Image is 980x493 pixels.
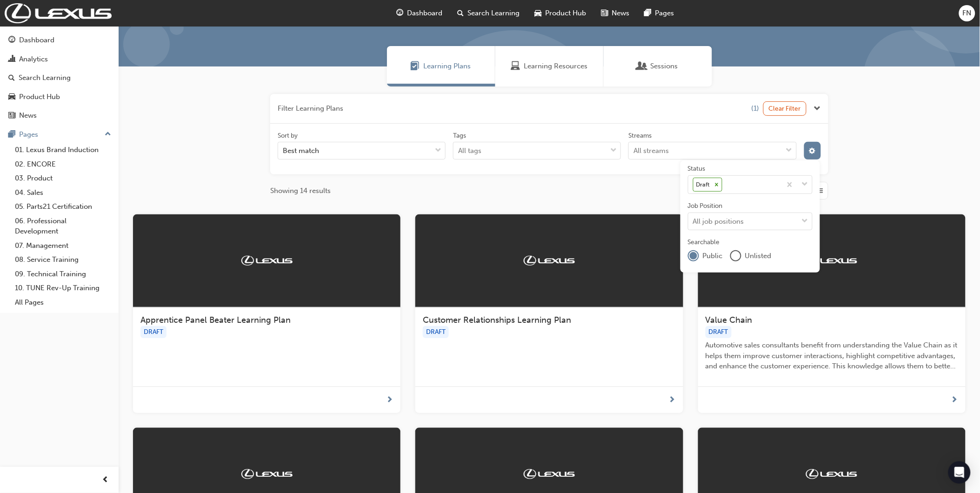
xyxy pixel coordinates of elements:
span: news-icon [601,7,608,19]
div: Dashboard [19,35,54,46]
div: Streams [628,131,652,140]
a: news-iconNews [594,4,637,23]
span: down-icon [435,145,441,157]
span: Learning Plans [411,61,420,72]
a: Learning ResourcesLearning Resources [495,46,604,87]
a: Learning PlansLearning Plans [387,46,495,87]
span: next-icon [669,394,676,406]
a: Search Learning [4,69,115,87]
div: Sort by [278,131,298,140]
span: pages-icon [8,131,15,139]
a: TrakApprentice Panel Beater Learning PlanDRAFT [133,214,400,413]
span: News [612,8,630,19]
span: Product Hub [546,8,587,19]
span: Sessions [638,61,647,72]
div: Analytics [19,54,48,65]
span: news-icon [8,112,15,120]
span: up-icon [105,128,111,140]
a: car-iconProduct Hub [527,4,594,23]
button: cog-icon [804,142,821,160]
span: down-icon [786,145,793,157]
img: Trak [524,469,575,479]
span: FN [963,8,972,19]
button: Pages [4,126,115,143]
span: next-icon [951,394,958,406]
a: All Pages [11,295,115,310]
span: Search Learning [468,8,520,19]
a: Trak [5,3,112,23]
div: Open Intercom Messenger [948,461,971,484]
span: Apprentice Panel Beater Learning Plan [140,315,291,325]
span: Customer Relationships Learning Plan [423,315,571,325]
span: search-icon [458,7,464,19]
span: down-icon [802,179,808,191]
span: Pages [655,8,674,19]
span: cog-icon [809,148,816,156]
div: DRAFT [706,326,732,339]
div: Searchable [688,238,720,247]
a: guage-iconDashboard [389,4,450,23]
span: Learning Plans [424,61,471,72]
span: Value Chain [706,315,753,325]
a: 07. Management [11,239,115,253]
img: Trak [241,469,293,479]
span: guage-icon [397,7,404,19]
span: Showing 14 results [270,186,331,196]
label: tagOptions [453,131,621,160]
a: 04. Sales [11,186,115,200]
a: 05. Parts21 Certification [11,200,115,214]
a: 06. Professional Development [11,214,115,239]
span: Automotive sales consultants benefit from understanding the Value Chain as it helps them improve ... [706,340,958,372]
button: Clear Filter [763,101,807,116]
img: Trak [806,469,857,479]
a: 09. Technical Training [11,267,115,281]
span: Unlisted [745,251,772,261]
img: Trak [806,256,857,265]
span: car-icon [535,7,542,19]
div: DRAFT [140,326,167,339]
span: down-icon [802,215,808,227]
span: chart-icon [8,55,15,64]
a: Product Hub [4,88,115,106]
a: 03. Product [11,171,115,186]
a: pages-iconPages [637,4,682,23]
div: Product Hub [19,92,60,102]
button: FN [959,5,975,21]
span: pages-icon [645,7,652,19]
div: News [19,110,37,121]
a: search-iconSearch Learning [450,4,527,23]
span: Learning Resources [511,61,520,72]
div: unlistedOption [730,250,741,261]
div: DRAFT [423,326,449,339]
span: down-icon [610,145,617,157]
span: search-icon [8,74,15,82]
div: All tags [458,146,481,156]
a: 01. Lexus Brand Induction [11,143,115,157]
img: Trak [241,256,293,265]
span: car-icon [8,93,15,101]
a: 08. Service Training [11,253,115,267]
a: 10. TUNE Rev-Up Training [11,281,115,295]
span: next-icon [386,394,393,406]
img: Trak [524,256,575,265]
div: Job Position [688,201,723,211]
div: Best match [283,146,319,156]
a: News [4,107,115,124]
a: SessionsSessions [604,46,712,87]
a: TrakValue ChainDRAFTAutomotive sales consultants benefit from understanding the Value Chain as it... [698,214,966,413]
span: Public [703,251,723,261]
div: Tags [453,131,466,140]
span: prev-icon [102,474,109,486]
button: Close the filter [814,103,821,114]
a: Dashboard [4,32,115,49]
span: guage-icon [8,36,15,45]
a: Analytics [4,51,115,68]
div: All streams [633,146,669,156]
span: Learning Resources [524,61,587,72]
span: Dashboard [407,8,443,19]
span: Sessions [651,61,678,72]
button: DashboardAnalyticsSearch LearningProduct HubNews [4,30,115,126]
div: Status [688,164,706,173]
